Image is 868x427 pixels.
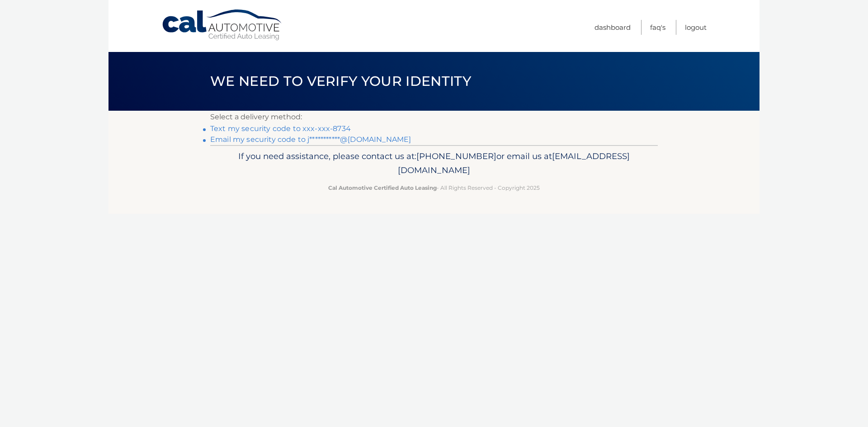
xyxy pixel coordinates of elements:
[416,151,496,161] span: [PHONE_NUMBER]
[210,124,351,133] a: Text my security code to xxx-xxx-8734
[594,20,631,35] a: Dashboard
[328,184,437,191] strong: Cal Automotive Certified Auto Leasing
[685,20,707,35] a: Logout
[650,20,665,35] a: FAQ's
[216,149,652,178] p: If you need assistance, please contact us at: or email us at
[210,111,658,123] p: Select a delivery method:
[161,9,283,41] a: Cal Automotive
[216,183,652,192] p: - All Rights Reserved - Copyright 2025
[210,73,471,89] span: We need to verify your identity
